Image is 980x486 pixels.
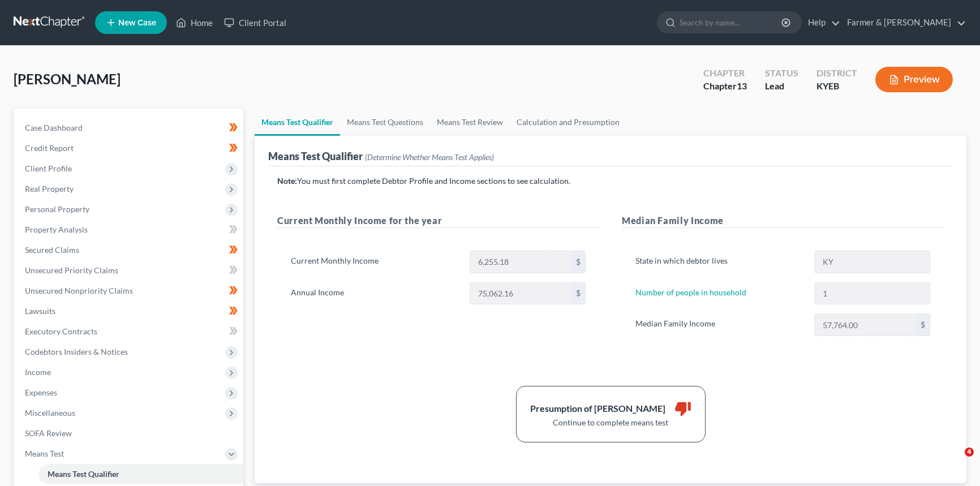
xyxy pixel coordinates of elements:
[875,67,953,92] button: Preview
[703,80,747,93] div: Chapter
[16,281,243,301] a: Unsecured Nonpriority Claims
[530,417,691,428] div: Continue to complete means test
[277,175,944,187] p: You must first complete Debtor Profile and Income sections to see calculation.
[25,143,74,153] span: Credit Report
[630,251,809,273] label: State in which debtor lives
[25,184,74,193] span: Real Property
[255,109,340,136] a: Means Test Qualifier
[965,448,974,457] span: 4
[680,12,783,33] input: Search by name...
[703,67,747,80] div: Chapter
[630,313,809,336] label: Median Family Income
[510,109,626,136] a: Calculation and Presumption
[470,251,571,273] input: 0.00
[16,240,243,260] a: Secured Claims
[942,448,969,475] iframe: Intercom live chat
[365,152,494,162] span: (Determine Whether Means Test Applies)
[470,283,571,304] input: 0.00
[38,464,243,484] a: Means Test Qualifier
[802,12,840,33] a: Help
[916,314,930,336] div: $
[571,251,585,273] div: $
[277,176,297,186] strong: Note:
[635,287,746,297] a: Number of people in household
[285,251,464,273] label: Current Monthly Income
[16,138,243,158] a: Credit Report
[16,220,243,240] a: Property Analysis
[841,12,966,33] a: Farmer & [PERSON_NAME]
[25,388,57,397] span: Expenses
[277,214,599,228] h5: Current Monthly Income for the year
[765,80,798,93] div: Lead
[25,286,133,295] span: Unsecured Nonpriority Claims
[25,449,64,458] span: Means Test
[340,109,430,136] a: Means Test Questions
[622,214,944,228] h5: Median Family Income
[815,283,930,304] input: --
[25,164,72,173] span: Client Profile
[25,225,88,234] span: Property Analysis
[170,12,218,33] a: Home
[16,118,243,138] a: Case Dashboard
[816,67,857,80] div: District
[430,109,510,136] a: Means Test Review
[118,19,156,27] span: New Case
[16,260,243,281] a: Unsecured Priority Claims
[268,149,494,163] div: Means Test Qualifier
[25,347,128,356] span: Codebtors Insiders & Notices
[571,283,585,304] div: $
[16,321,243,342] a: Executory Contracts
[25,408,75,418] span: Miscellaneous
[218,12,292,33] a: Client Portal
[815,314,916,336] input: 0.00
[765,67,798,80] div: Status
[25,367,51,377] span: Income
[16,301,243,321] a: Lawsuits
[816,80,857,93] div: KYEB
[25,204,89,214] span: Personal Property
[737,80,747,91] span: 13
[674,400,691,417] i: thumb_down
[815,251,930,273] input: State
[14,71,121,87] span: [PERSON_NAME]
[25,245,79,255] span: Secured Claims
[48,469,119,479] span: Means Test Qualifier
[25,428,72,438] span: SOFA Review
[25,306,55,316] span: Lawsuits
[25,123,83,132] span: Case Dashboard
[285,282,464,305] label: Annual Income
[25,326,97,336] span: Executory Contracts
[530,402,665,415] div: Presumption of [PERSON_NAME]
[16,423,243,444] a: SOFA Review
[25,265,118,275] span: Unsecured Priority Claims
